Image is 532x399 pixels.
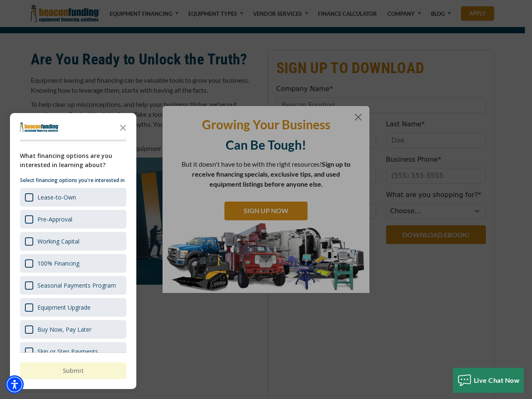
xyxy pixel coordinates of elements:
div: What financing options are you interested in learning about? [20,151,126,170]
div: 100% Financing [37,259,79,267]
div: Buy Now, Pay Later [20,320,126,339]
div: Equipment Upgrade [37,303,91,311]
div: Working Capital [37,237,79,245]
div: Pre-Approval [37,215,72,223]
button: Submit [20,362,126,379]
img: Company logo [20,122,59,132]
div: Skip or Step Payments [20,342,126,361]
div: 100% Financing [20,254,126,273]
div: Buy Now, Pay Later [37,325,91,333]
p: Select financing options you're interested in [20,176,126,185]
div: Working Capital [20,232,126,251]
div: Pre-Approval [20,210,126,229]
button: Close the survey [115,119,131,135]
div: Seasonal Payments Program [20,276,126,295]
div: Accessibility Menu [5,375,24,394]
div: Seasonal Payments Program [37,281,116,289]
div: Lease-to-Own [20,188,126,207]
div: Equipment Upgrade [20,298,126,317]
span: Live Chat Now [474,376,520,384]
div: Skip or Step Payments [37,347,98,355]
button: Live Chat Now [453,368,524,393]
div: Survey [10,113,136,389]
div: Lease-to-Own [37,193,76,201]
